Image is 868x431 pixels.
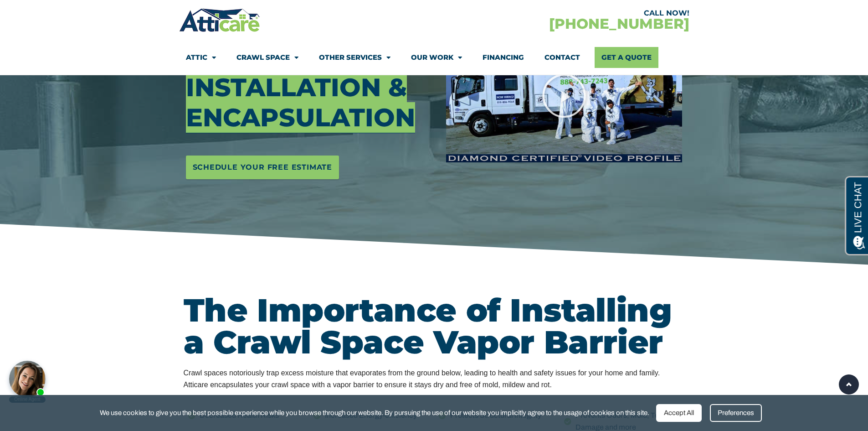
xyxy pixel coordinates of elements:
a: Other Services [319,47,390,68]
span: Opens a chat window [22,7,73,19]
div: CALL NOW! [434,10,689,17]
a: Get A Quote [595,47,658,68]
span: We use cookies to give you the best possible experience while you browse through our website. By ... [100,407,649,419]
a: Contact [544,47,580,68]
div: Preferences [710,404,762,422]
a: Financing [483,47,524,68]
h3: Crawl Space [186,12,433,133]
div: Crawl spaces notoriously trap excess moisture that evaporates from the ground below, leading to h... [184,367,685,391]
span: Schedule Your Free Estimate [193,160,333,175]
iframe: Chat Invitation [5,358,50,404]
a: Attic [186,47,216,68]
a: Our Work [411,47,462,68]
div: Accept All [656,404,702,422]
a: Schedule Your Free Estimate [186,156,339,179]
a: Crawl Space [236,47,298,68]
nav: Menu [186,47,683,68]
span: Vapor Barrier Installation & Encapsulation [186,42,415,133]
div: Play Video [541,73,587,119]
h2: The Importance of Installing a Crawl Space Vapor Barrier [184,294,685,358]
